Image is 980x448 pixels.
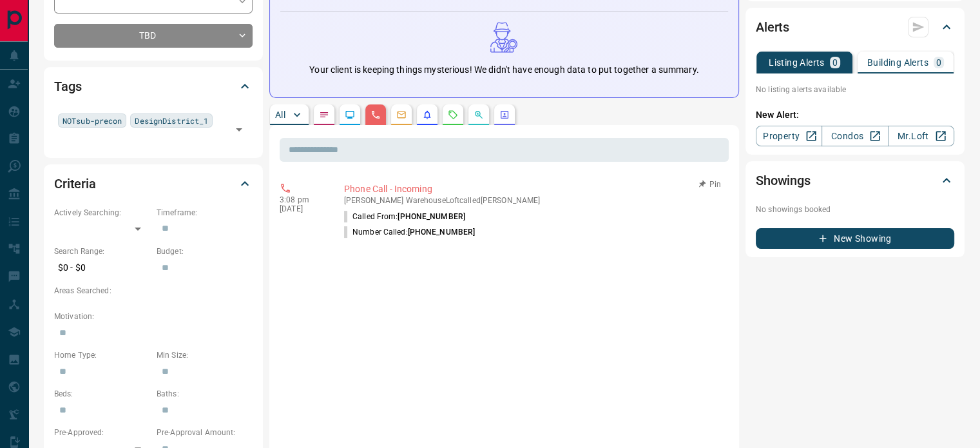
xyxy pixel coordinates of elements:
svg: Requests [448,110,458,120]
h2: Alerts [756,17,789,37]
p: New Alert: [756,108,954,122]
p: Pre-Approval Amount: [157,427,253,438]
button: Open [230,121,248,139]
svg: Agent Actions [499,110,510,120]
button: New Showing [756,228,954,249]
p: Phone Call - Incoming [344,182,724,196]
p: All [275,110,285,119]
p: Search Range: [54,246,150,257]
p: Areas Searched: [54,285,253,297]
svg: Notes [319,110,329,120]
p: Beds: [54,388,150,400]
button: Pin [691,179,729,190]
h2: Tags [54,76,81,97]
svg: Lead Browsing Activity [345,110,355,120]
div: Showings [756,165,954,196]
p: Budget: [157,246,253,257]
p: 0 [832,58,838,67]
svg: Emails [396,110,407,120]
p: Number Called: [344,226,475,238]
div: Alerts [756,12,954,43]
div: Tags [54,71,253,102]
p: Baths: [157,388,253,400]
p: [DATE] [280,204,325,213]
p: Home Type: [54,349,150,361]
h2: Criteria [54,173,96,194]
p: $0 - $0 [54,257,150,278]
span: DesignDistrict_1 [135,114,208,127]
svg: Calls [370,110,381,120]
p: 0 [936,58,941,67]
p: Building Alerts [867,58,928,67]
p: Actively Searching: [54,207,150,219]
span: [PHONE_NUMBER] [398,212,465,221]
p: Min Size: [157,349,253,361]
span: [PHONE_NUMBER] [408,228,476,237]
svg: Opportunities [474,110,484,120]
svg: Listing Alerts [422,110,432,120]
div: Criteria [54,168,253,199]
p: No showings booked [756,204,954,215]
p: Listing Alerts [769,58,825,67]
p: Your client is keeping things mysterious! We didn't have enough data to put together a summary. [309,63,698,77]
p: Pre-Approved: [54,427,150,438]
h2: Showings [756,170,811,191]
p: 3:08 pm [280,195,325,204]
p: No listing alerts available [756,84,954,95]
p: [PERSON_NAME] WarehouseLoft called [PERSON_NAME] [344,196,724,205]
p: Timeframe: [157,207,253,219]
p: Called From: [344,211,465,222]
div: TBD [54,24,253,48]
p: Motivation: [54,311,253,322]
a: Condos [821,126,888,146]
span: NOTsub-precon [62,114,122,127]
a: Mr.Loft [888,126,954,146]
a: Property [756,126,822,146]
